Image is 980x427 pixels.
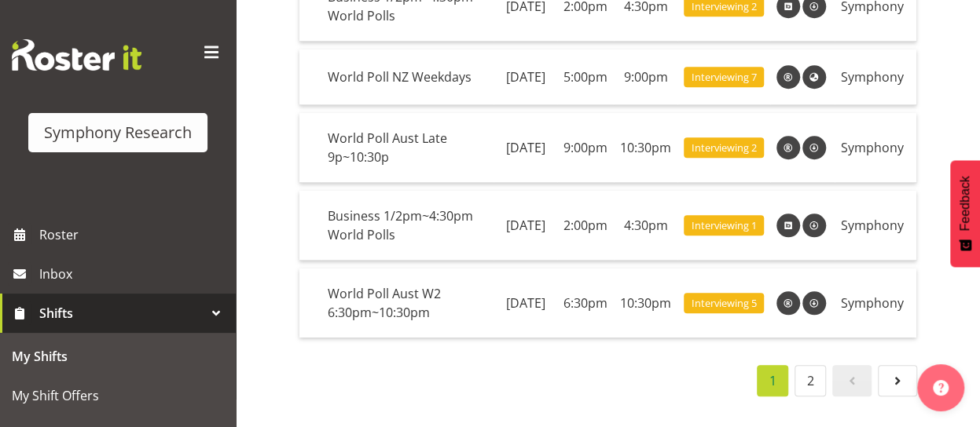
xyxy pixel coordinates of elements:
[614,191,677,261] td: 4:30pm
[557,191,614,261] td: 2:00pm
[557,49,614,105] td: 5:00pm
[494,49,557,105] td: [DATE]
[557,113,614,183] td: 9:00pm
[691,296,756,311] span: Interviewing 5
[44,121,192,144] div: Symphony Research
[321,49,494,105] td: World Poll NZ Weekdays
[12,384,224,407] span: My Shift Offers
[958,176,972,231] span: Feedback
[4,337,232,376] a: My Shifts
[614,113,677,183] td: 10:30pm
[321,191,494,261] td: Business 1/2pm~4:30pm World Polls
[614,268,677,338] td: 10:30pm
[12,39,141,71] img: Rosterit website logo
[691,218,756,233] span: Interviewing 1
[835,191,916,261] td: Symphony
[835,49,916,105] td: Symphony
[12,345,224,368] span: My Shifts
[39,301,204,325] span: Shifts
[795,365,826,396] a: 2
[614,49,677,105] td: 9:00pm
[321,113,494,183] td: World Poll Aust Late 9p~10:30p
[933,380,949,396] img: help-xxl-2.png
[494,191,557,261] td: [DATE]
[494,268,557,338] td: [DATE]
[691,70,756,85] span: Interviewing 7
[950,160,980,267] button: Feedback - Show survey
[691,141,756,155] span: Interviewing 2
[494,113,557,183] td: [DATE]
[835,113,916,183] td: Symphony
[39,223,228,246] span: Roster
[835,268,916,338] td: Symphony
[557,268,614,338] td: 6:30pm
[321,268,494,338] td: World Poll Aust W2 6:30pm~10:30pm
[4,376,232,415] a: My Shift Offers
[39,262,228,286] span: Inbox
